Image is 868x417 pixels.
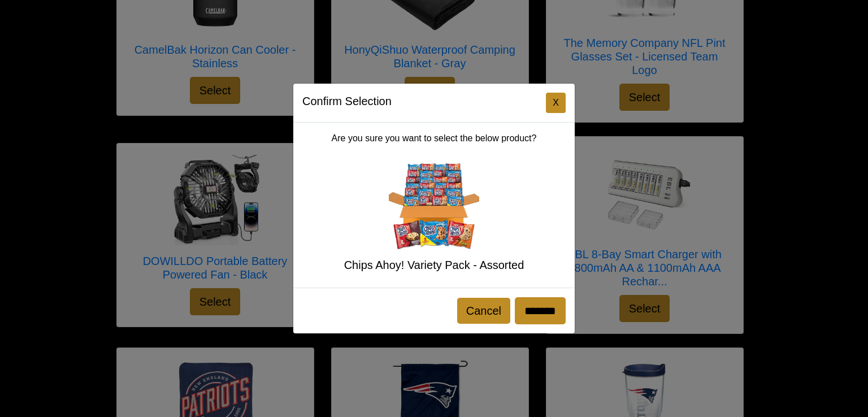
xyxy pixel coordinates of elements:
img: Chips Ahoy! Variety Pack - Assorted [389,159,479,249]
div: Are you sure you want to select the below product? [293,123,575,288]
h5: Confirm Selection [302,93,392,110]
button: Cancel [457,298,510,324]
h5: Chips Ahoy! Variety Pack - Assorted [302,258,566,272]
button: Close [546,93,566,113]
